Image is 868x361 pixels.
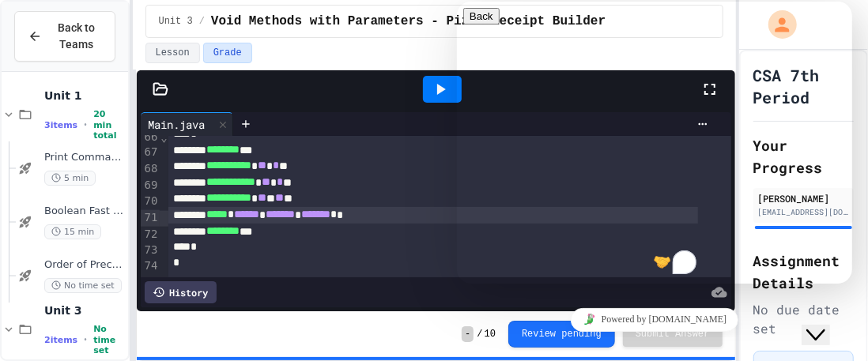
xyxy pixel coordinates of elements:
[141,112,233,136] div: Main.java
[199,15,205,28] span: /
[51,20,102,53] span: Back to Teams
[160,131,168,144] span: Fold line
[44,151,125,164] span: Print Commands Fast Start
[141,243,160,258] div: 73
[44,88,125,103] span: Unit 1
[141,145,160,161] div: 67
[141,178,160,194] div: 69
[44,258,125,272] span: Order of Precedence
[802,298,852,345] iframe: chat widget
[145,281,217,303] div: History
[141,210,160,227] div: 71
[44,120,77,130] span: 3 items
[84,118,87,131] span: •
[44,278,122,293] span: No time set
[93,109,124,141] span: 20 min total
[145,43,200,63] button: Lesson
[93,324,124,355] span: No time set
[44,303,125,318] span: Unit 3
[44,205,125,218] span: Boolean Fast Start
[159,15,193,28] span: Unit 3
[44,171,96,186] span: 5 min
[203,43,252,63] button: Grade
[141,116,213,133] div: Main.java
[141,161,160,178] div: 68
[84,333,87,346] span: •
[141,194,160,210] div: 70
[141,130,160,145] div: 66
[44,224,101,239] span: 15 min
[753,300,855,338] div: No due date set
[457,302,852,337] iframe: chat widget
[141,258,160,274] div: 74
[14,11,115,62] button: Back to Teams
[211,12,606,31] span: Void Methods with Parameters - Pizza Receipt Builder
[44,335,77,345] span: 2 items
[141,227,160,243] div: 72
[457,2,852,284] iframe: chat widget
